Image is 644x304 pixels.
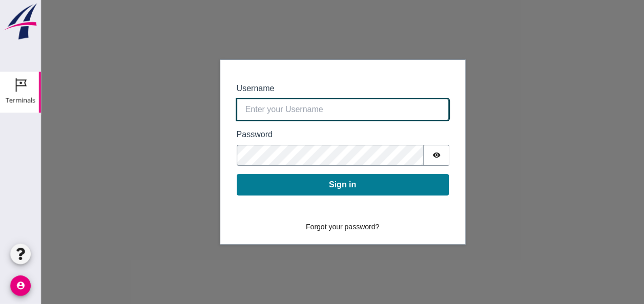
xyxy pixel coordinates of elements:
input: Enter your Username [196,99,408,120]
img: logo-small.a267ee39.svg [2,3,39,40]
label: Password [196,128,408,141]
label: Username [196,82,408,95]
i: account_circle [10,275,31,296]
button: Sign in [196,174,408,196]
button: Forgot your password? [258,218,345,236]
div: Terminals [6,97,35,103]
button: Show password [383,145,408,166]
